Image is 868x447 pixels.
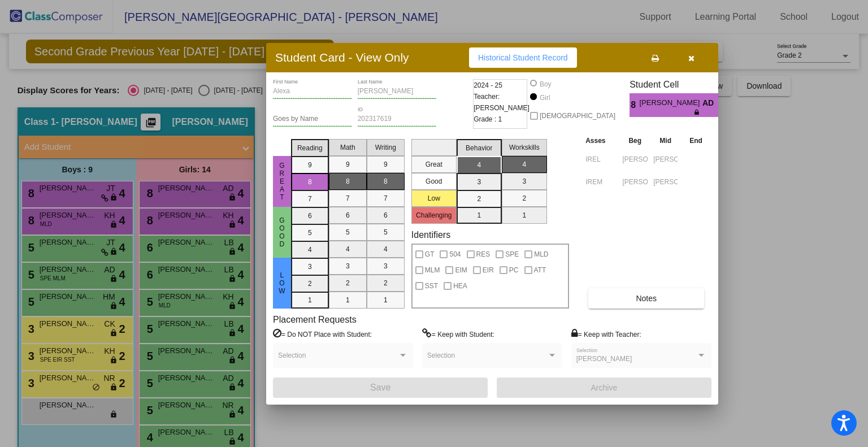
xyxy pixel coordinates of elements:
[539,93,550,103] div: Girl
[425,263,440,277] span: MLM
[277,216,287,248] span: Good
[571,328,641,340] label: = Keep with Teacher:
[534,263,546,277] span: ATT
[358,115,437,123] input: Enter ID
[478,53,568,62] span: Historical Student Record
[474,91,530,114] span: Teacher: [PERSON_NAME]
[585,173,617,190] input: assessment
[277,162,287,201] span: Great
[273,314,357,325] label: Placement Requests
[591,383,618,392] span: Archive
[630,98,639,112] span: 8
[469,47,577,68] button: Historical Student Record
[636,294,657,303] span: Notes
[277,271,287,295] span: Low
[425,248,435,261] span: GT
[425,279,438,293] span: SST
[453,279,467,293] span: HEA
[411,229,450,240] label: Identifiers
[474,80,502,91] span: 2024 - 25
[483,263,494,277] span: EIR
[422,328,494,340] label: = Keep with Student:
[588,288,704,309] button: Notes
[370,383,390,392] span: Save
[630,79,728,90] h3: Student Cell
[474,114,502,125] span: Grade : 1
[534,248,548,261] span: MLD
[497,377,711,398] button: Archive
[718,98,728,112] span: 4
[650,134,680,147] th: Mid
[275,50,409,64] h3: Student Card - View Only
[273,377,488,398] button: Save
[540,109,615,123] span: [DEMOGRAPHIC_DATA]
[619,134,650,147] th: Beg
[585,151,617,168] input: assessment
[509,263,519,277] span: PC
[505,248,519,261] span: SPE
[640,97,702,109] span: [PERSON_NAME]
[680,134,711,147] th: End
[583,134,619,147] th: Asses
[455,263,467,277] span: EIM
[539,79,552,89] div: Boy
[576,355,632,363] span: [PERSON_NAME]
[449,248,461,261] span: 504
[702,97,718,109] span: AD
[476,248,491,261] span: RES
[273,115,352,123] input: goes by name
[273,328,372,340] label: = Do NOT Place with Student:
